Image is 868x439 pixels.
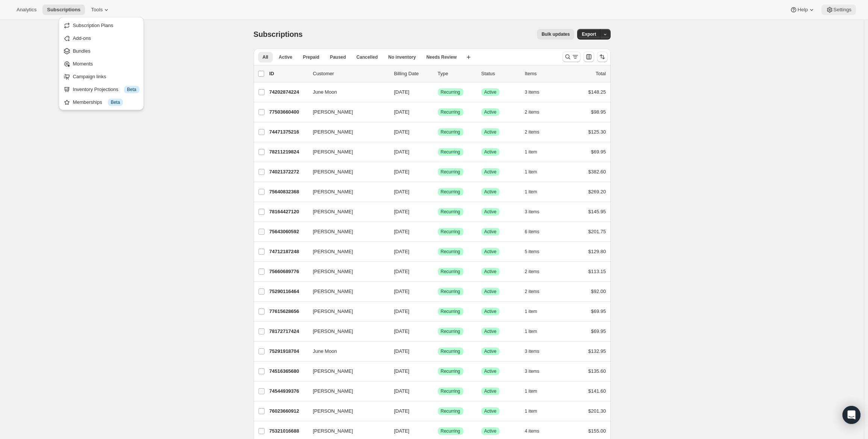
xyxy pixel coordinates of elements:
[269,406,606,416] div: 76023660912[PERSON_NAME][DATE]SuccessRecurringSuccessActive1 item$201.30
[525,306,546,317] button: 1 item
[394,109,410,115] span: [DATE]
[308,86,384,98] button: June Moon
[484,428,497,434] span: Active
[308,106,384,118] button: [PERSON_NAME]
[525,428,540,434] span: 4 items
[269,207,606,217] div: 78164427120[PERSON_NAME][DATE]SuccessRecurringSuccessActive3 items$145.95
[313,168,353,176] span: [PERSON_NAME]
[308,305,384,317] button: [PERSON_NAME]
[588,89,606,95] span: $148.25
[73,61,93,67] span: Moments
[525,366,548,377] button: 3 items
[525,368,540,374] span: 3 items
[269,70,307,77] p: ID
[308,146,384,158] button: [PERSON_NAME]
[269,427,307,435] p: 75321016688
[525,348,540,354] span: 3 items
[73,86,139,93] div: Inventory Projections
[73,35,91,41] span: Add-ons
[577,29,600,39] button: Export
[313,328,353,335] span: [PERSON_NAME]
[797,7,808,13] span: Help
[313,128,353,136] span: [PERSON_NAME]
[438,70,475,77] div: Type
[525,286,548,297] button: 2 items
[525,226,548,237] button: 6 items
[588,408,606,414] span: $201.30
[313,308,353,315] span: [PERSON_NAME]
[313,188,353,196] span: [PERSON_NAME]
[484,408,497,414] span: Active
[441,189,460,195] span: Recurring
[525,388,537,394] span: 1 item
[394,308,410,314] span: [DATE]
[313,288,353,295] span: [PERSON_NAME]
[394,348,410,354] span: [DATE]
[357,54,378,60] span: Cancelled
[484,328,497,334] span: Active
[484,189,497,195] span: Active
[269,128,307,136] p: 74471375216
[269,167,606,177] div: 74021372272[PERSON_NAME][DATE]SuccessRecurringSuccessActive1 item$382.60
[394,328,410,334] span: [DATE]
[484,269,497,275] span: Active
[441,368,460,374] span: Recurring
[591,289,606,294] span: $92.00
[525,229,540,235] span: 6 items
[269,348,307,355] p: 75291918704
[588,249,606,254] span: $129.80
[269,228,307,235] p: 75643060592
[394,289,410,294] span: [DATE]
[525,326,546,337] button: 1 item
[481,70,519,77] p: Status
[525,107,548,117] button: 2 items
[86,5,115,15] button: Tools
[563,52,581,62] button: Search and filter results
[484,149,497,155] span: Active
[525,249,540,255] span: 5 items
[394,368,410,374] span: [DATE]
[441,229,460,235] span: Recurring
[588,428,606,434] span: $155.00
[525,129,540,135] span: 2 items
[394,408,410,414] span: [DATE]
[394,169,410,175] span: [DATE]
[484,229,497,235] span: Active
[525,127,548,137] button: 2 items
[541,31,570,37] span: Bulk updates
[308,385,384,397] button: [PERSON_NAME]
[525,89,540,95] span: 3 items
[394,428,410,434] span: [DATE]
[394,249,410,254] span: [DATE]
[441,169,460,175] span: Recurring
[441,428,460,434] span: Recurring
[61,45,142,57] button: Bundles
[269,407,307,415] p: 76023660912
[584,52,594,62] button: Customize table column order and visibility
[73,74,106,79] span: Campaign links
[591,328,606,334] span: $69.95
[588,348,606,354] span: $132.95
[73,23,113,28] span: Subscription Plans
[61,96,142,108] button: Memberships
[269,168,307,176] p: 74021372272
[394,89,410,95] span: [DATE]
[588,169,606,175] span: $382.60
[269,366,606,377] div: 74516365680[PERSON_NAME][DATE]SuccessRecurringSuccessActive3 items$135.60
[269,288,307,295] p: 75290116464
[588,269,606,274] span: $113.15
[591,149,606,155] span: $69.95
[441,388,460,394] span: Recurring
[588,368,606,374] span: $135.60
[330,54,346,60] span: Paused
[269,387,307,395] p: 74544939376
[833,7,851,13] span: Settings
[269,426,606,436] div: 75321016688[PERSON_NAME][DATE]SuccessRecurringSuccessActive4 items$155.00
[313,248,353,255] span: [PERSON_NAME]
[308,345,384,357] button: June Moon
[484,89,497,95] span: Active
[308,325,384,337] button: [PERSON_NAME]
[588,129,606,135] span: $125.30
[588,388,606,394] span: $141.60
[441,209,460,215] span: Recurring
